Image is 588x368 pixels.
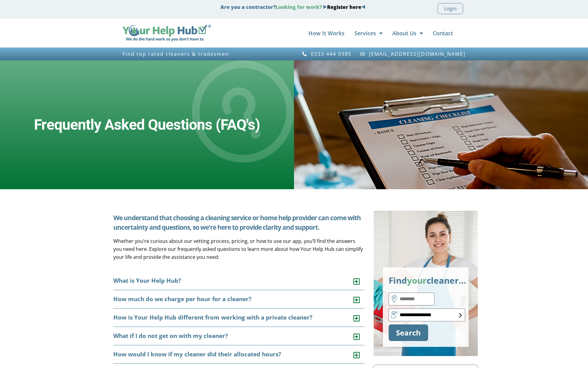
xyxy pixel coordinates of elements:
a: 0333 444 0985 [302,51,352,57]
a: How much do we charge per hour for a cleaner? [113,295,251,303]
div: How is Your Help Hub different from working with a private cleaner? [113,309,364,327]
div: What is Your Help Hub? [113,272,364,290]
a: How is Your Help Hub different from working with a private cleaner? [113,313,312,321]
p: Find cleaner… [389,273,463,287]
h3: Find top rated cleaners & tradesmen [123,51,291,57]
a: About Us [392,27,423,39]
a: Contact [433,27,453,39]
span: 0333 444 0985 [309,51,352,57]
span: Looking for work? [276,4,322,10]
a: Services [354,27,383,39]
span: your [407,274,427,286]
a: How It Works [308,27,345,39]
p: Whether you’re curious about our vetting process, pricing, or how to use our app, you’ll find the... [113,237,364,261]
span: [EMAIL_ADDRESS][DOMAIN_NAME] [367,51,466,57]
img: Blue Arrow - Left [361,5,365,9]
span: Login [444,5,457,13]
a: [EMAIL_ADDRESS][DOMAIN_NAME] [360,51,466,57]
img: Blue Arrow - Right [323,5,327,9]
div: How much do we charge per hour for a cleaner? [113,290,364,309]
h5: We understand that choosing a cleaning service or home help provider can come with uncertainty an... [113,213,364,232]
button: Search [389,324,428,341]
a: Login [438,3,463,14]
div: What if I do not get on with my cleaner? [113,327,364,345]
div: How would I know if my cleaner did their allocated hours? [113,345,364,364]
a: How would I know if my cleaner did their allocated hours? [113,350,281,358]
a: What is Your Help Hub? [113,277,181,285]
h2: Frequently Asked Questions (FAQ's) [34,116,260,134]
img: FAQs - select box form [459,313,462,318]
a: What if I do not get on with my cleaner? [113,332,228,340]
nav: Menu [217,27,453,39]
a: Register here [327,4,361,10]
strong: Are you a contractor? [221,4,365,10]
img: Your Help Hub Wide Logo [123,25,211,41]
